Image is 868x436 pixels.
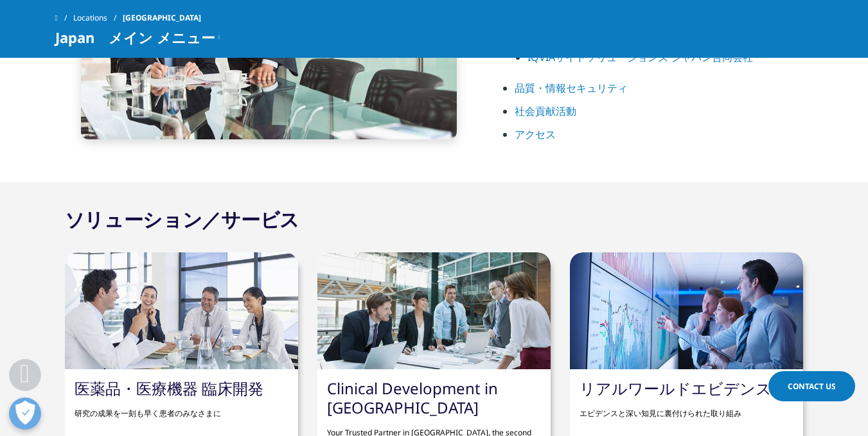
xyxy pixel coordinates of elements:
h2: ソリューション／サービス [65,207,299,232]
a: 品質・情報セキュリティ [515,81,628,95]
span: Japan メイン メニュー [55,30,215,45]
button: Open Preferences [9,397,41,430]
span: [GEOGRAPHIC_DATA] [123,6,201,30]
a: アクセス [515,127,556,141]
p: 研究の成果を一刻も早く患者のみなさまに [75,398,288,419]
a: Clinical Development in [GEOGRAPHIC_DATA] [327,378,498,418]
a: Locations [73,6,123,30]
a: リアルワールドエビデンス [580,378,772,399]
span: Contact Us [788,381,836,392]
a: 社会貢献活動 [515,104,576,118]
a: 医薬品・医療機器 臨床開発 [75,378,263,399]
a: Contact Us [768,371,855,401]
p: エビデンスと深い知見に裏付けられた取り組み [580,398,793,419]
